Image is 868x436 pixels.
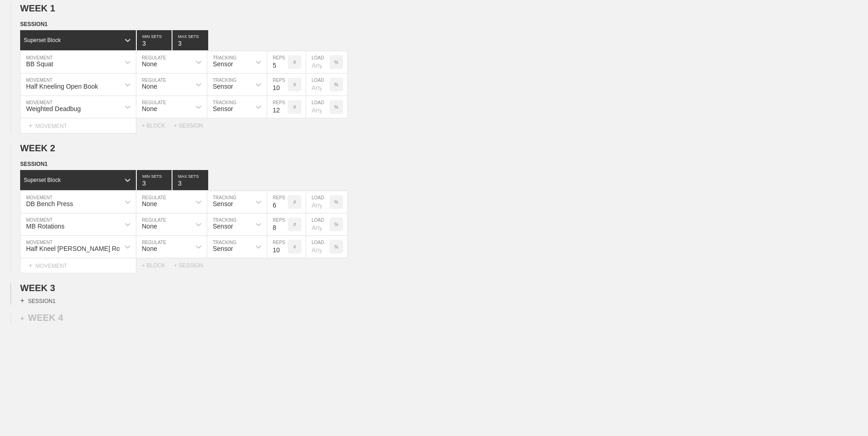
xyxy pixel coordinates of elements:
p: # [293,222,296,227]
p: # [293,60,296,65]
input: Any [306,191,329,213]
div: None [142,245,157,252]
p: % [334,105,339,110]
input: Any [306,213,329,235]
div: + BLOCK [142,122,174,129]
div: None [142,223,157,230]
p: % [334,222,339,227]
span: + [20,297,24,304]
input: None [173,30,208,50]
p: # [293,245,296,250]
div: BB Squat [26,60,53,68]
div: Sensor [213,105,233,112]
div: Sensor [213,83,233,90]
div: Weighted Deadbug [26,105,81,112]
div: + BLOCK [142,262,174,269]
span: WEEK 3 [20,283,55,293]
div: Sensor [213,60,233,68]
span: + [20,314,24,322]
div: DB Bench Press [26,200,73,207]
div: Superset Block [24,177,61,183]
iframe: Chat Widget [822,392,868,436]
span: + [28,122,32,129]
input: None [173,170,208,190]
input: Any [306,74,329,96]
div: Half Kneeling Open Book [26,83,98,90]
p: % [334,200,339,205]
p: % [334,245,339,250]
div: Sensor [213,223,233,230]
div: MB Rotations [26,223,65,230]
p: # [293,200,296,205]
div: None [142,105,157,112]
div: Superset Block [24,37,61,43]
p: # [293,105,296,110]
span: + [28,261,32,269]
input: Any [306,51,329,73]
span: WEEK 2 [20,143,55,153]
div: Sensor [213,200,233,207]
div: + SESSION [174,122,210,129]
span: WEEK 1 [20,3,55,13]
div: SESSION 1 [20,297,55,305]
div: MOVEMENT [20,118,136,133]
div: + SESSION [174,262,210,269]
p: % [334,82,339,87]
div: None [142,200,157,207]
div: None [142,83,157,90]
div: Sensor [213,245,233,252]
input: Any [306,236,329,258]
div: Half Kneel [PERSON_NAME] Row [26,245,125,252]
span: SESSION 1 [20,21,48,27]
div: None [142,60,157,68]
input: Any [306,96,329,118]
div: MOVEMENT [20,258,136,273]
div: WEEK 4 [20,313,63,323]
p: # [293,82,296,87]
span: SESSION 1 [20,161,48,167]
p: % [334,60,339,65]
